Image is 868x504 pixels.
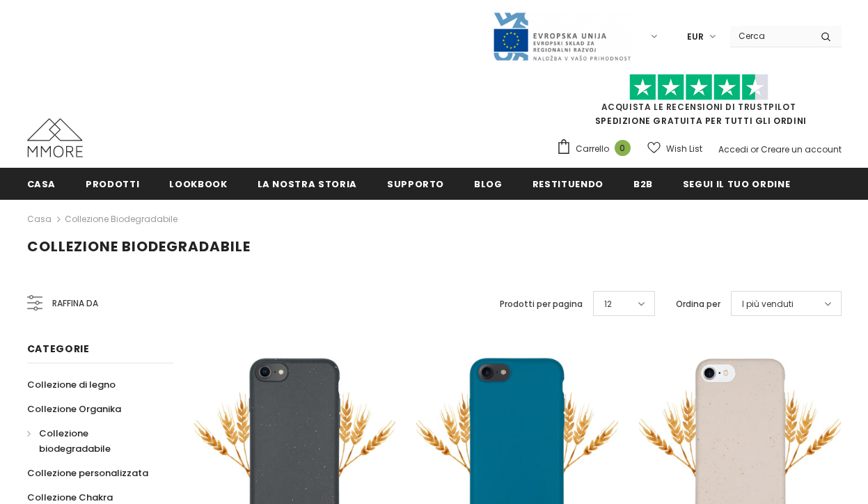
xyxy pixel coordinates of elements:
[633,178,653,191] span: B2B
[27,491,113,504] span: Collezione Chakra
[52,296,98,311] span: Raffina da
[761,143,842,155] a: Creare un account
[683,178,790,191] span: Segui il tuo ordine
[86,178,139,191] span: Prodotti
[27,466,148,480] span: Collezione personalizzata
[629,74,768,101] img: Fidati di Pilot Stars
[258,178,357,191] span: La nostra storia
[27,421,158,461] a: Collezione biodegradabile
[27,237,251,256] span: Collezione biodegradabile
[387,178,444,191] span: supporto
[647,136,702,161] a: Wish List
[683,168,790,199] a: Segui il tuo ordine
[492,11,631,62] img: Javni Razpis
[27,211,52,228] a: Casa
[27,168,56,199] a: Casa
[676,297,720,311] label: Ordina per
[687,30,704,44] span: EUR
[27,118,83,157] img: Casi MMORE
[532,178,603,191] span: Restituendo
[730,26,810,46] input: Search Site
[39,427,111,455] span: Collezione biodegradabile
[27,402,121,416] span: Collezione Organika
[666,142,702,156] span: Wish List
[750,143,759,155] span: or
[27,178,56,191] span: Casa
[474,178,503,191] span: Blog
[27,397,121,421] a: Collezione Organika
[169,168,227,199] a: Lookbook
[532,168,603,199] a: Restituendo
[742,297,794,311] span: I più venduti
[556,80,842,127] span: SPEDIZIONE GRATUITA PER TUTTI GLI ORDINI
[387,168,444,199] a: supporto
[258,168,357,199] a: La nostra storia
[601,101,796,113] a: Acquista le recensioni di TrustPilot
[86,168,139,199] a: Prodotti
[27,372,116,397] a: Collezione di legno
[169,178,227,191] span: Lookbook
[27,378,116,391] span: Collezione di legno
[718,143,748,155] a: Accedi
[474,168,503,199] a: Blog
[604,297,612,311] span: 12
[492,30,631,42] a: Javni Razpis
[615,140,631,156] span: 0
[556,139,638,159] a: Carrello 0
[500,297,583,311] label: Prodotti per pagina
[576,142,609,156] span: Carrello
[27,461,148,485] a: Collezione personalizzata
[633,168,653,199] a: B2B
[65,213,177,225] a: Collezione biodegradabile
[27,342,90,356] span: Categorie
